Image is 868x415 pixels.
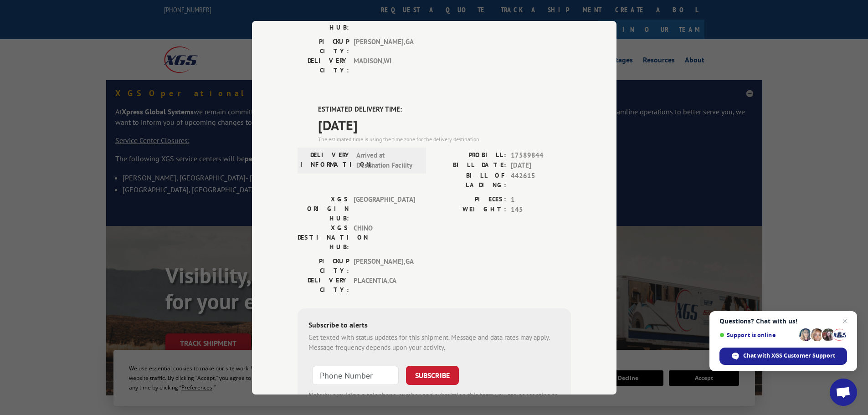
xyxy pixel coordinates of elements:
span: PLACENTIA , CA [354,275,415,294]
span: Chat with XGS Customer Support [743,352,835,360]
div: The estimated time is using the time zone for the delivery destination. [318,135,571,143]
label: DELIVERY INFORMATION: [300,150,352,170]
label: BILL DATE: [434,160,506,171]
span: [DATE] [511,160,571,171]
span: CHINO [354,223,415,251]
span: [PERSON_NAME] , GA [354,37,415,56]
span: [GEOGRAPHIC_DATA] [354,194,415,223]
span: Arrived at Destination Facility [356,150,418,170]
span: MADISON , WI [354,56,415,75]
div: Subscribe to alerts [308,319,560,332]
span: Questions? Chat with us! [719,318,847,325]
span: 17589844 [511,150,571,160]
span: [DATE] [318,114,571,135]
label: DELIVERY CITY: [298,275,349,294]
span: [GEOGRAPHIC_DATA] [354,4,415,32]
label: BILL OF LADING: [434,170,506,190]
label: PIECES: [434,194,506,205]
a: Open chat [830,379,857,406]
label: XGS DESTINATION HUB: [298,4,349,32]
span: [PERSON_NAME] , GA [354,256,415,275]
span: Chat with XGS Customer Support [719,348,847,365]
label: PROBILL: [434,150,506,160]
label: DELIVERY CITY: [298,56,349,75]
input: Phone Number [312,365,399,384]
label: WEIGHT: [434,205,506,215]
label: ESTIMATED DELIVERY TIME: [318,104,571,115]
label: PICKUP CITY: [298,37,349,56]
button: SUBSCRIBE [406,365,459,384]
span: Support is online [719,332,796,338]
label: XGS ORIGIN HUB: [298,194,349,223]
span: 1 [511,194,571,205]
strong: Note: [308,390,324,399]
span: 442615 [511,170,571,190]
label: PICKUP CITY: [298,256,349,275]
label: XGS DESTINATION HUB: [298,223,349,251]
div: Get texted with status updates for this shipment. Message and data rates may apply. Message frequ... [308,332,560,353]
span: 145 [511,205,571,215]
